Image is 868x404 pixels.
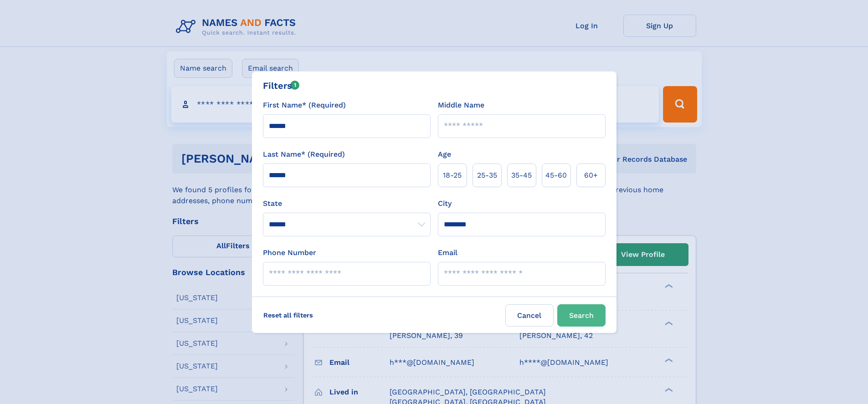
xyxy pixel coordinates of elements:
label: Cancel [505,304,554,327]
label: Phone Number [263,247,316,258]
button: Search [557,304,606,327]
label: Email [438,247,457,258]
label: Last Name* (Required) [263,149,345,160]
label: State [263,198,431,209]
span: 35‑45 [511,170,532,181]
span: 25‑35 [477,170,497,181]
label: First Name* (Required) [263,100,346,111]
label: Age [438,149,451,160]
label: Reset all filters [257,304,319,326]
div: Filters [263,79,300,92]
label: Middle Name [438,100,484,111]
span: 60+ [584,170,598,181]
label: City [438,198,452,209]
span: 18‑25 [443,170,462,181]
span: 45‑60 [545,170,567,181]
